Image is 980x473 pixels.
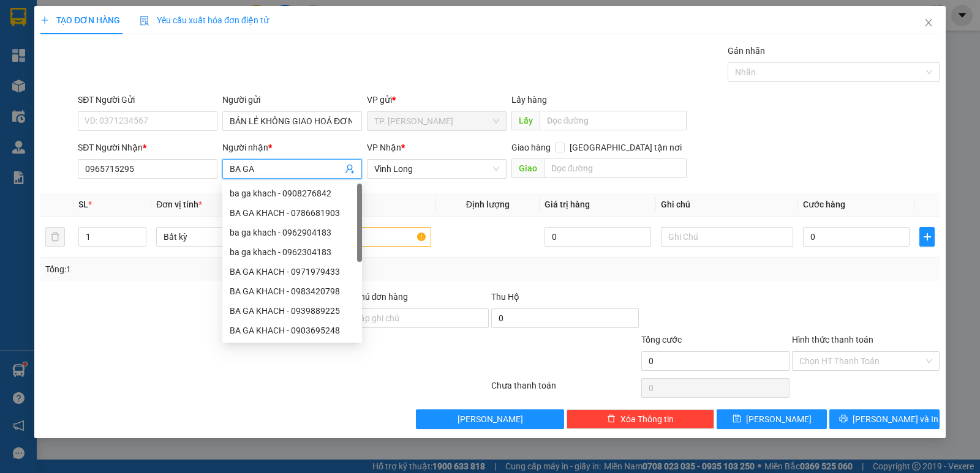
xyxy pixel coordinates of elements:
[545,227,651,247] input: 0
[156,199,202,209] span: Đơn vị tính
[230,265,355,278] div: BA GA KHACH - 0971979433
[540,111,687,130] input: Dọc đường
[78,141,217,154] div: SĐT Người Nhận
[230,304,355,318] div: BA GA KHACH - 0939889225
[341,292,409,302] label: Ghi chú đơn hàng
[545,199,590,209] span: Giá trị hàng
[222,141,362,154] div: Người nhận
[607,414,616,424] span: delete
[222,281,362,301] div: BA GA KHACH - 0983420798
[920,232,934,242] span: plus
[230,206,355,220] div: BA GA KHACH - 0786681903
[620,412,674,426] span: Xóa Thông tin
[222,184,362,203] div: ba ga khach - 0908276842
[230,226,355,239] div: ba ga khach - 0962904183
[416,409,563,429] button: [PERSON_NAME]
[45,263,379,276] div: Tổng: 1
[565,141,687,154] span: [GEOGRAPHIC_DATA] tận nơi
[919,227,935,247] button: plus
[544,158,687,178] input: Dọc đường
[222,242,362,262] div: ba ga khach - 0962304183
[511,143,551,152] span: Giao hàng
[466,199,510,209] span: Định lượng
[717,409,827,429] button: save[PERSON_NAME]
[511,158,544,178] span: Giao
[341,308,489,328] input: Ghi chú đơn hàng
[924,18,933,28] span: close
[140,16,149,26] img: icon
[140,15,269,25] span: Yêu cầu xuất hóa đơn điện tử
[641,335,682,345] span: Tổng cước
[728,46,765,56] label: Gán nhãn
[511,95,547,105] span: Lấy hàng
[367,143,401,152] span: VP Nhận
[299,227,431,247] input: VD: Bàn, Ghế
[367,93,507,106] div: VP gửi
[829,409,940,429] button: printer[PERSON_NAME] và In
[803,199,845,209] span: Cước hàng
[230,285,355,298] div: BA GA KHACH - 0983420798
[490,379,640,400] div: Chưa thanh toán
[222,203,362,223] div: BA GA KHACH - 0786681903
[911,6,946,40] button: Close
[40,15,120,25] span: TẠO ĐƠN HÀNG
[656,193,798,217] th: Ghi chú
[222,262,362,281] div: BA GA KHACH - 0971979433
[40,16,49,24] span: plus
[491,292,519,302] span: Thu Hộ
[661,227,793,247] input: Ghi Chú
[222,93,362,106] div: Người gửi
[78,199,88,209] span: SL
[567,409,714,429] button: deleteXóa Thông tin
[458,412,523,426] span: [PERSON_NAME]
[511,111,540,130] span: Lấy
[746,412,812,426] span: [PERSON_NAME]
[45,227,65,247] button: delete
[374,112,499,130] span: TP. Hồ Chí Minh
[733,414,741,424] span: save
[222,321,362,340] div: BA GA KHACH - 0903695248
[839,414,848,424] span: printer
[78,93,217,106] div: SĐT Người Gửi
[222,223,362,242] div: ba ga khach - 0962904183
[853,412,938,426] span: [PERSON_NAME] và In
[374,160,499,178] span: Vĩnh Long
[164,228,281,246] span: Bất kỳ
[230,187,355,200] div: ba ga khach - 0908276842
[230,324,355,337] div: BA GA KHACH - 0903695248
[345,164,355,174] span: user-add
[222,301,362,321] div: BA GA KHACH - 0939889225
[230,245,355,259] div: ba ga khach - 0962304183
[792,335,873,345] label: Hình thức thanh toán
